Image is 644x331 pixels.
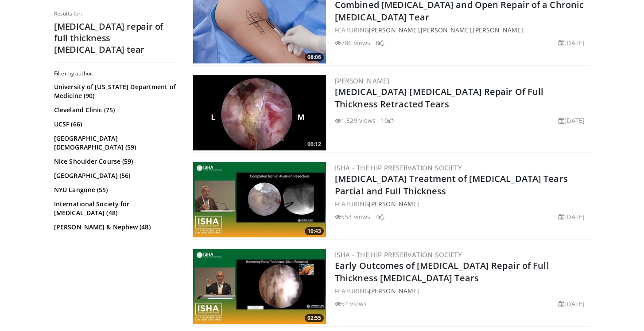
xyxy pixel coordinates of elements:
[193,162,326,237] a: 10:43
[335,260,549,284] a: Early Outcomes of [MEDICAL_DATA] Repair of Full Thickness [MEDICAL_DATA] Tears
[335,38,370,47] li: 786 views
[193,249,326,324] a: 02:55
[335,116,376,125] li: 1,529 views
[305,227,324,235] span: 10:43
[369,26,419,34] a: [PERSON_NAME]
[305,140,324,148] span: 06:12
[559,38,585,47] li: [DATE]
[335,199,588,209] div: FEATURING
[54,70,178,77] h3: Filter by author:
[335,299,367,308] li: 54 views
[305,53,324,61] span: 08:06
[335,286,588,296] div: FEATURING
[381,116,393,125] li: 10
[376,212,384,221] li: 4
[421,26,471,34] a: [PERSON_NAME]
[54,185,176,194] a: NYU Langone (55)
[54,171,176,180] a: [GEOGRAPHIC_DATA] (56)
[369,287,419,295] a: [PERSON_NAME]
[54,200,176,217] a: International Society for [MEDICAL_DATA] (48)
[335,86,543,110] a: [MEDICAL_DATA] [MEDICAL_DATA] Repair Of Full Thickness Retracted Tears
[559,116,585,125] li: [DATE]
[376,38,384,47] li: 8
[559,212,585,221] li: [DATE]
[193,162,326,237] img: f3f973bb-8c07-4662-8c0a-aea776e433af.300x170_q85_crop-smart_upscale.jpg
[473,26,523,34] a: [PERSON_NAME]
[335,250,462,259] a: ISHA - The Hip Preservation Society
[335,212,370,221] li: 553 views
[54,21,178,55] h2: [MEDICAL_DATA] repair of full thickness [MEDICAL_DATA] tear
[335,163,462,172] a: ISHA - The Hip Preservation Society
[54,106,176,114] a: Cleveland Clinic (75)
[54,223,176,232] a: [PERSON_NAME] & Nephew (48)
[54,120,176,129] a: UCSF (66)
[335,76,389,85] a: [PERSON_NAME]
[559,299,585,308] li: [DATE]
[54,83,176,100] a: University of [US_STATE] Department of Medicine (90)
[369,200,419,208] a: [PERSON_NAME]
[193,75,326,150] a: 06:12
[335,25,588,35] div: FEATURING , ,
[54,157,176,166] a: Nice Shoulder Course (59)
[54,134,176,152] a: [GEOGRAPHIC_DATA][DEMOGRAPHIC_DATA] (59)
[335,173,568,197] a: [MEDICAL_DATA] Treatment of [MEDICAL_DATA] Tears Partial and Full Thickness
[54,10,178,17] p: Results for:
[305,314,324,322] span: 02:55
[193,249,326,324] img: 9e8da231-608e-4028-8afa-66711f84c9c1.300x170_q85_crop-smart_upscale.jpg
[193,75,326,150] img: 361e200f-997e-46f1-884c-54a896972765.300x170_q85_crop-smart_upscale.jpg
